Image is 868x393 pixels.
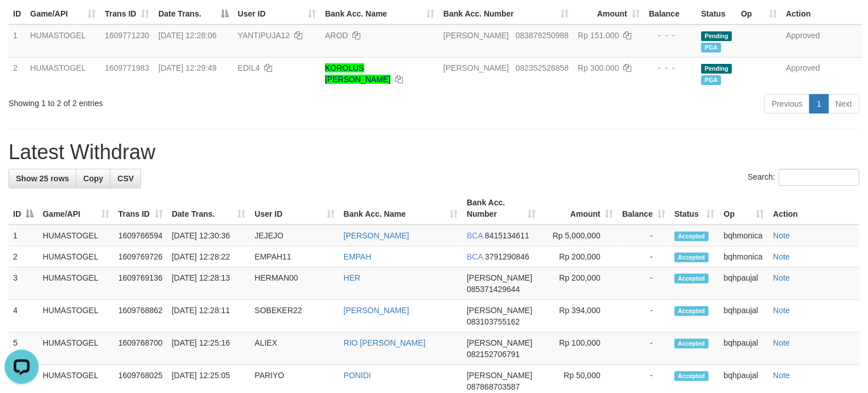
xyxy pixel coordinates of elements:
span: Copy 8415134611 to clipboard [485,231,529,240]
td: SOBEKER22 [250,300,339,333]
td: [DATE] 12:30:36 [167,225,250,246]
td: HUMASTOGEL [38,268,114,300]
span: [PERSON_NAME] [443,63,509,72]
span: Accepted [674,253,709,262]
span: Copy 082352526858 to clipboard [516,63,569,72]
td: bqhpaujal [719,333,769,365]
th: Action [768,192,859,225]
button: Open LiveChat chat widget [5,5,39,39]
a: AROD [325,31,348,40]
span: Accepted [674,306,709,316]
th: ID: activate to sort column descending [9,192,38,225]
td: [DATE] 12:28:13 [167,268,250,300]
span: [DATE] 12:28:06 [158,31,216,40]
td: 2 [9,246,38,268]
td: 2 [9,57,26,90]
a: EMPAH [344,252,372,261]
td: bqhpaujal [719,268,769,300]
span: Copy 082152706791 to clipboard [467,350,520,359]
span: BCA [467,252,483,261]
th: Balance: activate to sort column ascending [618,192,670,225]
td: Rp 200,000 [540,268,618,300]
span: Rp 300.000 [578,63,619,72]
th: Op: activate to sort column ascending [737,3,781,25]
span: [PERSON_NAME] [467,273,532,282]
input: Search: [779,169,859,186]
div: Showing 1 to 2 of 2 entries [9,93,353,109]
span: Accepted [674,371,709,381]
td: 5 [9,333,38,365]
a: Previous [764,94,810,114]
a: RIO [PERSON_NAME] [344,338,426,347]
td: [DATE] 12:25:16 [167,333,250,365]
span: [PERSON_NAME] [443,31,509,40]
a: 1 [809,94,829,114]
td: 1609766594 [114,225,167,246]
th: Date Trans.: activate to sort column descending [154,3,233,25]
span: Marked by bqhpaujal [701,43,721,52]
td: HUMASTOGEL [38,333,114,365]
td: JEJEJO [250,225,339,246]
th: ID [9,3,26,25]
span: Copy 083879250988 to clipboard [516,31,569,40]
td: - [618,225,670,246]
td: Rp 5,000,000 [540,225,618,246]
span: [PERSON_NAME] [467,338,532,347]
td: Rp 100,000 [540,333,618,365]
a: Note [773,338,790,347]
span: Pending [701,31,732,41]
td: ALIEX [250,333,339,365]
td: HERMAN00 [250,268,339,300]
span: [PERSON_NAME] [467,371,532,380]
td: HUMASTOGEL [38,225,114,246]
td: 1609769726 [114,246,167,268]
td: bqhmonica [719,225,769,246]
a: Note [773,371,790,380]
a: Show 25 rows [9,169,76,188]
span: Copy 085371429644 to clipboard [467,285,520,294]
span: Accepted [674,339,709,349]
td: 1 [9,225,38,246]
a: [PERSON_NAME] [344,231,409,240]
td: - [618,300,670,333]
th: User ID: activate to sort column ascending [233,3,320,25]
span: Pending [701,64,732,74]
td: Rp 394,000 [540,300,618,333]
td: HUMASTOGEL [26,25,100,58]
th: Amount: activate to sort column ascending [573,3,644,25]
span: CSV [117,174,134,183]
span: Copy [83,174,103,183]
span: [DATE] 12:29:49 [158,63,216,72]
td: bqhpaujal [719,300,769,333]
span: Show 25 rows [16,174,69,183]
td: 1 [9,25,26,58]
td: HUMASTOGEL [38,246,114,268]
span: YANTIPUJA12 [238,31,290,40]
th: Date Trans.: activate to sort column ascending [167,192,250,225]
a: Note [773,273,790,282]
span: Marked by bqhpaujal [701,75,721,85]
span: [PERSON_NAME] [467,306,532,315]
td: - [618,268,670,300]
td: [DATE] 12:28:22 [167,246,250,268]
span: 1609771983 [105,63,149,72]
a: Note [773,306,790,315]
th: Bank Acc. Name: activate to sort column ascending [339,192,462,225]
th: Amount: activate to sort column ascending [540,192,618,225]
td: HUMASTOGEL [38,300,114,333]
a: CSV [110,169,141,188]
th: Trans ID: activate to sort column ascending [100,3,154,25]
td: HUMASTOGEL [26,57,100,90]
th: Game/API: activate to sort column ascending [26,3,100,25]
a: [PERSON_NAME] [344,306,409,315]
th: Bank Acc. Name: activate to sort column ascending [320,3,439,25]
td: Approved [781,25,862,58]
span: Copy 083103755162 to clipboard [467,317,520,326]
span: Rp 151.000 [578,31,619,40]
label: Search: [748,169,859,186]
div: - - - [649,30,692,41]
td: 1609769136 [114,268,167,300]
a: Note [773,252,790,261]
td: - [618,333,670,365]
span: BCA [467,231,483,240]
